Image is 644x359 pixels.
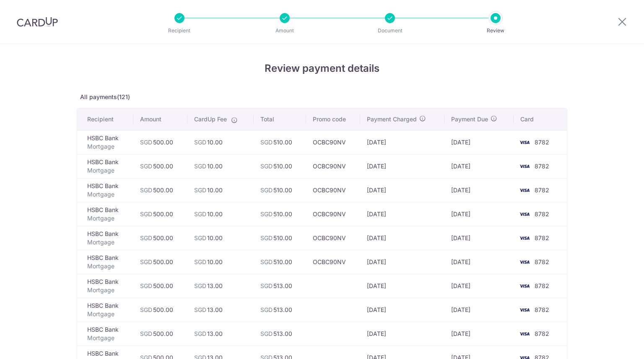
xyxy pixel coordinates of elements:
[260,162,273,170] span: SGD
[516,257,533,267] img: <span class="translation_missing" title="translation missing: en.account_steps.new_confirm_form.b...
[360,322,444,346] td: [DATE]
[359,26,421,35] p: Document
[77,61,567,76] h4: Review payment details
[194,258,206,265] span: SGD
[87,310,127,318] p: Mortgage
[194,162,206,170] span: SGD
[514,108,567,130] th: Card
[516,209,533,219] img: <span class="translation_missing" title="translation missing: en.account_steps.new_confirm_form.b...
[133,178,187,202] td: 500.00
[77,226,133,250] td: HSBC Bank
[254,274,306,298] td: 513.00
[535,282,549,289] span: 8782
[140,282,152,289] span: SGD
[254,226,306,250] td: 510.00
[516,281,533,291] img: <span class="translation_missing" title="translation missing: en.account_steps.new_confirm_form.b...
[133,202,187,226] td: 500.00
[187,226,254,250] td: 10.00
[360,178,444,202] td: [DATE]
[516,233,533,243] img: <span class="translation_missing" title="translation missing: en.account_steps.new_confirm_form.b...
[254,298,306,322] td: 513.00
[260,139,273,146] span: SGD
[187,202,254,226] td: 10.00
[77,298,133,322] td: HSBC Bank
[306,202,360,226] td: OCBC90NV
[444,250,514,274] td: [DATE]
[535,306,549,313] span: 8782
[444,322,514,346] td: [DATE]
[17,17,58,27] img: CardUp
[87,166,127,175] p: Mortgage
[444,154,514,178] td: [DATE]
[306,178,360,202] td: OCBC90NV
[87,214,127,223] p: Mortgage
[140,139,152,146] span: SGD
[133,154,187,178] td: 500.00
[254,250,306,274] td: 510.00
[187,130,254,154] td: 10.00
[77,178,133,202] td: HSBC Bank
[148,26,210,35] p: Recipient
[254,108,306,130] th: Total
[444,298,514,322] td: [DATE]
[254,322,306,346] td: 513.00
[140,186,152,194] span: SGD
[133,226,187,250] td: 500.00
[77,154,133,178] td: HSBC Bank
[260,234,273,241] span: SGD
[77,130,133,154] td: HSBC Bank
[360,226,444,250] td: [DATE]
[306,154,360,178] td: OCBC90NV
[465,26,527,35] p: Review
[194,330,206,337] span: SGD
[535,139,549,146] span: 8782
[360,130,444,154] td: [DATE]
[87,286,127,294] p: Mortgage
[306,130,360,154] td: OCBC90NV
[140,234,152,241] span: SGD
[535,330,549,337] span: 8782
[260,258,273,265] span: SGD
[360,154,444,178] td: [DATE]
[260,210,273,217] span: SGD
[360,298,444,322] td: [DATE]
[306,250,360,274] td: OCBC90NV
[444,274,514,298] td: [DATE]
[306,108,360,130] th: Promo code
[360,202,444,226] td: [DATE]
[140,306,152,313] span: SGD
[535,162,549,170] span: 8782
[194,282,206,289] span: SGD
[77,250,133,274] td: HSBC Bank
[87,238,127,246] p: Mortgage
[535,234,549,241] span: 8782
[254,154,306,178] td: 510.00
[140,210,152,217] span: SGD
[516,137,533,147] img: <span class="translation_missing" title="translation missing: en.account_steps.new_confirm_form.b...
[535,186,549,194] span: 8782
[260,186,273,194] span: SGD
[516,329,533,339] img: <span class="translation_missing" title="translation missing: en.account_steps.new_confirm_form.b...
[140,258,152,265] span: SGD
[133,274,187,298] td: 500.00
[260,282,273,289] span: SGD
[254,202,306,226] td: 510.00
[87,334,127,342] p: Mortgage
[254,26,316,35] p: Amount
[451,115,488,123] span: Payment Due
[444,130,514,154] td: [DATE]
[77,274,133,298] td: HSBC Bank
[187,178,254,202] td: 10.00
[194,186,206,194] span: SGD
[77,93,567,101] p: All payments(121)
[535,258,549,265] span: 8782
[187,274,254,298] td: 13.00
[87,190,127,199] p: Mortgage
[535,210,549,217] span: 8782
[133,322,187,346] td: 500.00
[87,142,127,151] p: Mortgage
[254,130,306,154] td: 510.00
[516,161,533,171] img: <span class="translation_missing" title="translation missing: en.account_steps.new_confirm_form.b...
[590,334,636,355] iframe: Opens a widget where you can find more information
[187,154,254,178] td: 10.00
